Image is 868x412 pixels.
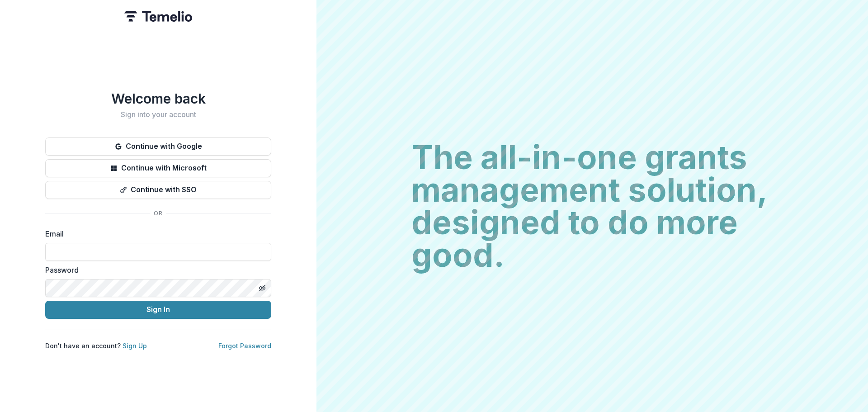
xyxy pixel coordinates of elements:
button: Sign In [45,301,271,319]
button: Continue with Google [45,137,271,156]
button: Toggle password visibility [255,281,269,295]
label: Email [45,228,266,239]
button: Continue with SSO [45,181,271,199]
p: Don't have an account? [45,341,147,350]
h1: Welcome back [45,90,271,107]
a: Forgot Password [218,342,271,350]
img: Temelio [124,11,192,22]
label: Password [45,265,266,275]
a: Sign Up [123,342,147,350]
button: Continue with Microsoft [45,159,271,177]
h2: Sign into your account [45,110,271,119]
